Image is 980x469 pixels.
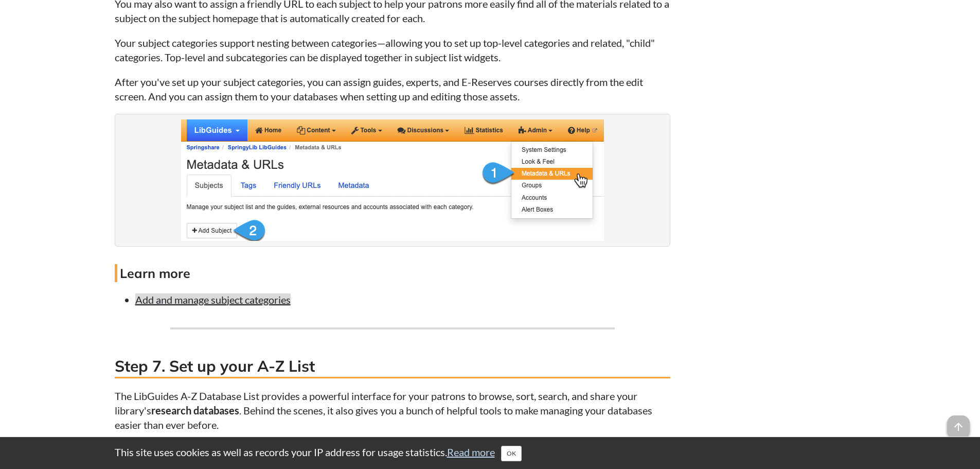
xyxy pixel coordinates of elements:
span: arrow_upward [947,415,970,438]
strong: research databases [151,404,239,416]
p: After you've set up your subject categories, you can assign guides, experts, and E-Reserves cours... [115,75,670,103]
a: Add and manage subject categories [135,293,291,306]
p: Your subject categories support nesting between categories—allowing you to set up top-level categ... [115,36,670,64]
a: Read more [447,446,495,458]
img: Screenshot highlighting the Add Subject button [181,119,604,241]
h3: Step 7. Set up your A-Z List [115,355,670,378]
a: arrow_upward [947,416,970,429]
p: The LibGuides A-Z Database List provides a powerful interface for your patrons to browse, sort, s... [115,389,670,432]
button: Close [501,446,522,461]
div: This site uses cookies as well as records your IP address for usage statistics. [104,445,876,461]
h4: Learn more [115,264,670,282]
